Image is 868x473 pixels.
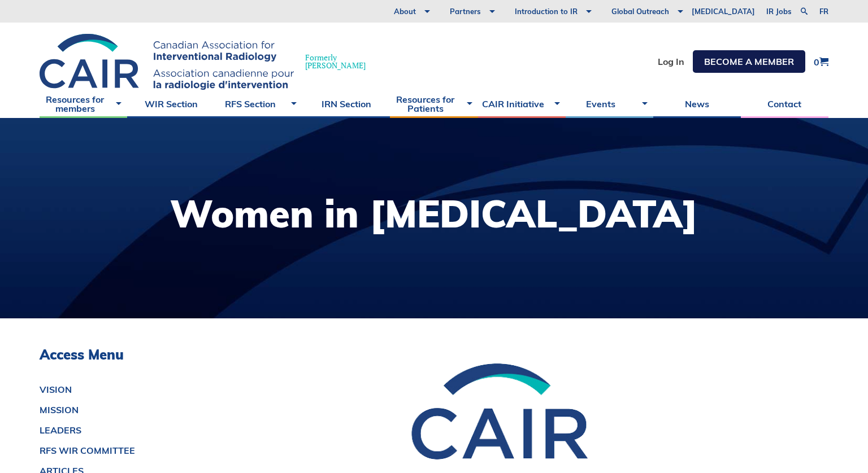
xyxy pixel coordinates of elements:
[819,8,828,15] a: fr
[478,90,566,118] a: CAIR Initiative
[215,90,302,118] a: RFS Section
[658,57,684,66] a: Log In
[40,385,304,394] a: VISION
[40,426,304,435] a: LEADERS
[170,195,698,233] h1: Women in [MEDICAL_DATA]
[40,347,304,363] h3: Access Menu
[653,90,741,118] a: News
[40,34,377,90] a: Formerly[PERSON_NAME]
[390,90,478,118] a: Resources for Patients
[302,90,390,118] a: IRN Section
[566,90,653,118] a: Events
[40,405,304,414] a: MISSION
[305,54,366,69] span: Formerly [PERSON_NAME]
[741,90,828,118] a: Contact
[127,90,215,118] a: WIR Section
[40,446,304,455] a: RFS WIR COMMITTEE
[693,50,805,73] a: Become a member
[814,57,828,67] a: 0
[40,34,294,90] img: CIRA
[40,90,127,118] a: Resources for members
